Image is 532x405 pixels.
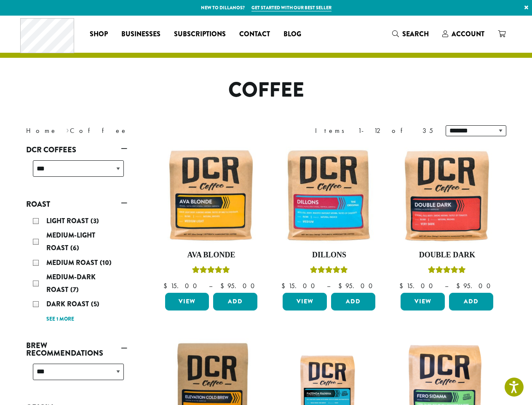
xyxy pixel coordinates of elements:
span: $ [281,281,289,290]
img: Ava-Blonde-12oz-1-300x300.jpg [163,147,259,244]
nav: Breadcrumb [26,126,254,136]
div: Rated 4.50 out of 5 [428,265,466,278]
bdi: 95.00 [220,281,259,290]
span: $ [399,281,406,290]
a: View [401,293,445,310]
h4: Double Dark [398,251,495,260]
div: Items 1-12 of 35 [315,126,433,136]
div: Rated 5.00 out of 5 [310,265,348,278]
img: Double-Dark-12oz-300x300.jpg [398,147,495,244]
bdi: 15.00 [163,281,201,290]
bdi: 15.00 [399,281,437,290]
a: View [165,293,209,310]
span: $ [163,281,171,290]
h4: Ava Blonde [163,251,260,260]
span: Light Roast [46,216,91,226]
span: Shop [90,29,108,40]
button: Add [331,293,375,310]
span: (10) [100,258,112,267]
span: (5) [91,299,99,309]
a: View [283,293,327,310]
div: Rated 5.00 out of 5 [192,265,230,278]
div: Brew Recommendations [26,360,127,390]
a: DillonsRated 5.00 out of 5 [281,147,377,289]
span: Medium Roast [46,258,100,267]
span: $ [220,281,227,290]
a: See 1 more [46,315,74,324]
a: Ava BlondeRated 5.00 out of 5 [163,147,260,289]
img: Dillons-12oz-300x300.jpg [281,147,377,244]
span: › [66,123,69,136]
span: Dark Roast [46,299,91,309]
span: Contact [239,29,270,40]
a: Brew Recommendations [26,338,127,360]
span: (7) [70,285,79,294]
span: $ [456,281,463,290]
bdi: 95.00 [338,281,377,290]
a: Shop [83,27,115,41]
h1: Coffee [20,78,513,103]
span: $ [338,281,345,290]
span: – [327,281,330,290]
div: Roast [26,211,127,328]
span: – [209,281,212,290]
span: Businesses [121,29,160,40]
a: Home [26,126,57,135]
a: Get started with our best seller [251,4,331,11]
h4: Dillons [281,251,377,260]
a: Roast [26,197,127,211]
span: Subscriptions [174,29,226,40]
span: Blog [283,29,301,40]
span: Medium-Light Roast [46,230,95,253]
bdi: 15.00 [281,281,319,290]
span: Search [402,29,429,39]
a: Search [385,27,436,41]
bdi: 95.00 [456,281,495,290]
span: – [445,281,448,290]
span: Account [452,29,484,39]
span: (6) [70,243,79,253]
a: Double DarkRated 4.50 out of 5 [398,147,495,289]
button: Add [213,293,257,310]
button: Add [449,293,493,310]
span: (3) [91,216,99,226]
span: Medium-Dark Roast [46,272,96,294]
a: DCR Coffees [26,143,127,157]
div: DCR Coffees [26,157,127,187]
